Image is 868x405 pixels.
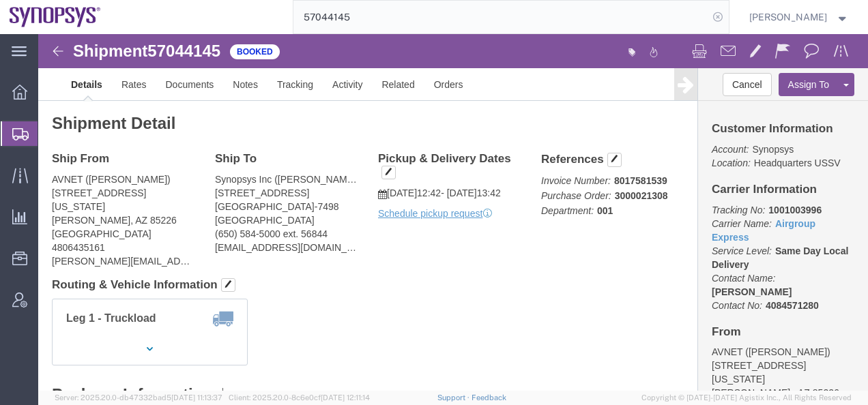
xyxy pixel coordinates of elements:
[472,393,506,402] a: Feedback
[437,393,472,402] a: Support
[321,393,370,402] span: [DATE] 12:11:14
[55,393,222,402] span: Server: 2025.20.0-db47332bad5
[641,392,852,404] span: Copyright © [DATE]-[DATE] Agistix Inc., All Rights Reserved
[38,34,868,391] iframe: FS Legacy Container
[293,1,708,33] input: Search for shipment number, reference number
[171,393,222,402] span: [DATE] 11:13:37
[749,9,850,25] button: [PERSON_NAME]
[749,10,827,25] span: Chris Potter
[229,393,370,402] span: Client: 2025.20.0-8c6e0cf
[10,7,101,27] img: logo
